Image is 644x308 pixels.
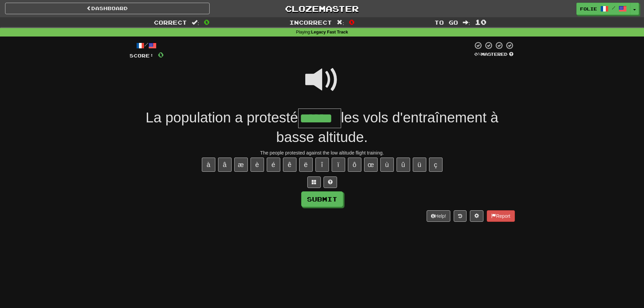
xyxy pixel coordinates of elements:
button: Round history (alt+y) [454,210,467,222]
span: 0 [349,18,355,26]
button: ô [348,158,361,172]
button: ù [380,158,394,172]
span: folie [580,6,597,12]
button: û [397,158,410,172]
span: 10 [475,18,486,26]
button: ê [283,158,296,172]
button: Submit [301,191,343,207]
div: / [129,41,164,50]
button: ü [413,158,426,172]
span: 0 [158,50,164,59]
button: ç [429,158,443,172]
span: : [192,20,199,25]
div: The people protested against the low altitude flight training. [129,149,515,156]
button: à [202,158,215,172]
span: 0 % [474,51,481,57]
a: Clozemaster [220,3,424,15]
button: ë [299,158,313,172]
button: è [251,158,264,172]
a: Dashboard [5,3,210,14]
span: / [612,5,615,10]
span: To go [434,19,458,26]
button: Single letter hint - you only get 1 per sentence and score half the points! alt+h [324,176,337,188]
button: Help! [427,210,451,222]
strong: Legacy Fast Track [311,30,348,34]
button: æ [234,158,248,172]
a: folie / [576,3,630,15]
button: Report [487,210,515,222]
button: â [218,158,232,172]
button: î [315,158,329,172]
span: Score: [129,53,154,58]
span: : [463,20,470,25]
button: Switch sentence to multiple choice alt+p [307,176,321,188]
button: é [267,158,280,172]
span: les vols d'entraînement à basse altitude. [276,110,498,145]
div: Mastered [473,51,515,57]
button: ï [332,158,345,172]
span: Incorrect [289,19,332,26]
span: Correct [154,19,187,26]
span: 0 [204,18,210,26]
span: : [337,20,344,25]
button: œ [364,158,378,172]
span: La population a protesté [146,110,298,125]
